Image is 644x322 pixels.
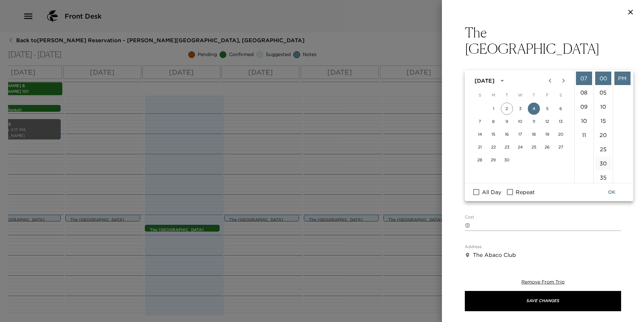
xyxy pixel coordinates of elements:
[474,154,486,166] button: 28
[465,24,621,57] button: The [GEOGRAPHIC_DATA]
[575,70,593,183] ul: Select hours
[501,128,513,140] button: 16
[528,115,540,128] button: 11
[555,103,567,115] button: 6
[541,88,553,102] span: Friday
[595,128,611,142] li: 20 minutes
[474,88,486,102] span: Sunday
[576,86,592,99] li: 8 hours
[487,115,500,128] button: 8
[528,103,540,115] button: 4
[514,128,526,140] button: 17
[595,72,611,85] li: 0 minutes
[528,88,540,102] span: Thursday
[487,88,500,102] span: Monday
[595,86,611,99] li: 5 minutes
[465,291,621,311] button: Save Changes
[487,154,500,166] button: 29
[521,279,565,286] button: Remove From Trip
[514,88,526,102] span: Wednesday
[514,141,526,153] button: 24
[516,188,535,196] span: Repeat
[487,103,500,115] button: 1
[474,128,486,140] button: 14
[576,114,592,128] li: 10 hours
[501,88,513,102] span: Tuesday
[593,70,613,183] ul: Select minutes
[541,115,553,128] button: 12
[595,114,611,128] li: 15 minutes
[541,141,553,153] button: 26
[514,103,526,115] button: 3
[576,128,592,142] li: 11 hours
[595,171,611,184] li: 35 minutes
[541,103,553,115] button: 5
[528,128,540,140] button: 18
[551,70,584,76] label: End Date & Time
[541,128,553,140] button: 19
[482,188,501,196] span: All Day
[613,70,632,183] ul: Select meridiem
[501,115,513,128] button: 9
[528,141,540,153] button: 25
[601,186,622,198] button: OK
[514,115,526,128] button: 10
[465,214,474,220] label: Cost
[595,100,611,113] li: 10 minutes
[557,74,570,87] button: Next month
[595,157,611,170] li: 30 minutes
[555,141,567,153] button: 27
[465,244,482,250] label: Address
[555,128,567,140] button: 20
[501,154,513,166] button: 30
[473,251,621,259] textarea: The Abaco Club
[576,72,592,85] li: 7 hours
[487,141,500,153] button: 22
[487,128,500,140] button: 15
[501,141,513,153] button: 23
[521,279,565,285] span: Remove From Trip
[614,72,631,85] li: PM
[475,77,494,85] div: [DATE]
[474,141,486,153] button: 21
[595,142,611,156] li: 25 minutes
[465,70,500,76] label: Start Date & Time
[576,100,592,113] li: 9 hours
[555,115,567,128] button: 13
[474,115,486,128] button: 7
[501,103,513,115] button: 2
[496,75,508,86] button: calendar view is open, switch to year view
[543,74,557,87] button: Previous month
[555,88,567,102] span: Saturday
